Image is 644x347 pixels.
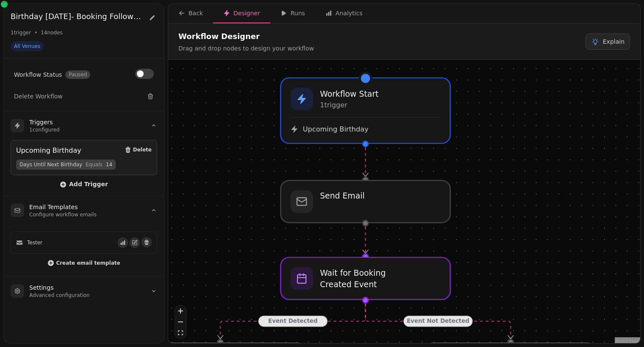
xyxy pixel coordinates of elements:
span: Paused [65,70,90,79]
span: Days Until Next Birthday [19,161,82,168]
span: Tester [27,239,42,246]
h3: Settings [29,283,90,292]
h2: Workflow Designer [178,31,314,42]
span: Workflow Status [14,70,62,79]
span: 1 trigger [11,29,31,36]
span: • [34,29,37,36]
div: Back [178,9,203,17]
span: Create email template [56,260,120,266]
button: Edit email template [130,238,140,248]
button: Explain [586,34,630,50]
button: Back [168,4,213,23]
button: Analytics [315,4,373,23]
h3: Triggers [29,118,60,126]
button: Zoom In [175,305,186,316]
button: Create email template [47,259,120,267]
span: Delete [133,147,152,152]
div: Runs [280,9,305,17]
p: 1 trigger [320,101,378,109]
button: Zoom Out [175,316,186,327]
button: Designer [213,4,270,23]
button: Add Trigger [60,180,108,189]
summary: SettingsAdvanced configuration [4,277,164,305]
p: Configure workflow emails [29,211,97,218]
g: Edge from 0198cd6a-00d3-70d6-a1d0-4ebef57e8777 to 0198cd6b-da42-724d-8b42-678a32e3d163 [220,304,366,339]
button: Delete email template [142,237,152,247]
summary: Triggers1configured [4,111,164,140]
button: Edit workflow [147,11,157,24]
span: Explain [603,37,625,46]
span: Delete Workflow [14,92,63,101]
span: All Venues [14,43,40,50]
summary: Email TemplatesConfigure workflow emails [4,196,164,225]
button: Delete [125,146,152,154]
p: Drag and drop nodes to design your workflow [178,44,314,53]
span: All Venues [11,41,44,51]
button: Delete Workflow [11,89,157,104]
button: Fit View [175,327,186,339]
text: Event Not Detected [407,318,469,324]
button: View email events [118,238,128,248]
button: Runs [270,4,315,23]
span: Upcoming Birthday [303,125,369,134]
a: React Flow attribution [616,339,639,344]
h3: Workflow Start [320,88,378,100]
text: Event Detected [268,318,318,324]
span: Equals [86,161,103,168]
span: Add Trigger [60,181,108,188]
div: Upcoming Birthday [16,146,81,156]
h3: Email Templates [29,203,97,211]
g: Edge from 0198cd6a-00d3-70d6-a1d0-4ebef57e8777 to 0198cd6c-4ed9-70bf-9b2a-30b8e9ed0d69 [366,304,511,339]
div: Designer [223,9,260,17]
h2: Birthday [DATE]- Booking Follow Up [11,11,142,22]
span: 14 [106,161,112,168]
div: Analytics [325,9,363,17]
span: 14 node s [41,29,63,36]
div: Control Panel [175,305,186,339]
p: Advanced configuration [29,292,90,299]
p: 1 configured [29,126,60,133]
